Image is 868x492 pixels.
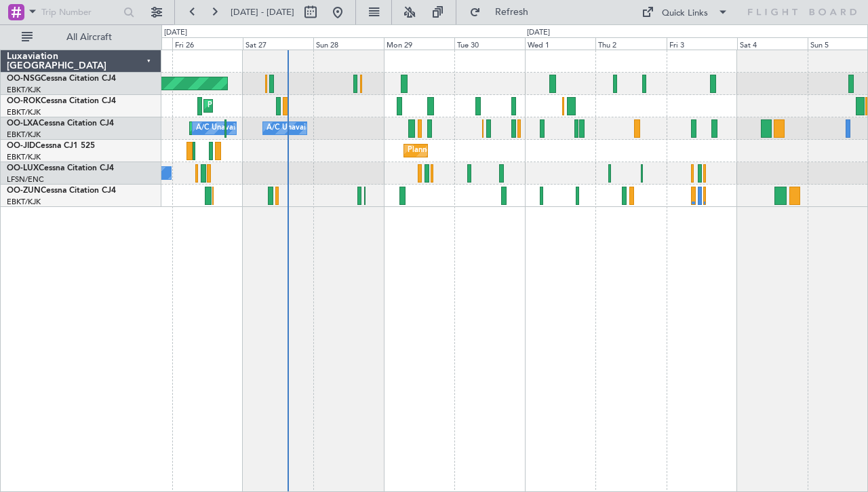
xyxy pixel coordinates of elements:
a: EBKT/KJK [7,197,41,207]
button: Refresh [463,1,545,23]
span: [DATE] - [DATE] [231,6,294,18]
div: [DATE] [164,27,187,39]
div: Mon 29 [384,37,454,50]
button: All Aircraft [15,26,147,48]
span: OO-NSG [7,75,41,83]
span: Refresh [484,7,540,17]
div: Fri 3 [667,37,737,50]
span: OO-JID [7,142,35,150]
span: OO-LUX [7,164,39,172]
div: [DATE] [527,27,550,39]
a: EBKT/KJK [7,107,41,117]
div: Wed 1 [525,37,595,50]
div: Planned Maint Kortrijk-[GEOGRAPHIC_DATA] [408,140,566,161]
div: A/C Unavailable [267,118,323,138]
button: Quick Links [635,1,735,23]
span: OO-ZUN [7,187,41,195]
a: OO-NSGCessna Citation CJ4 [7,75,116,83]
a: OO-LXACessna Citation CJ4 [7,119,114,128]
div: Thu 2 [595,37,666,50]
div: Sat 4 [737,37,808,50]
span: OO-LXA [7,119,39,128]
a: EBKT/KJK [7,85,41,95]
a: LFSN/ENC [7,174,44,185]
span: OO-ROK [7,97,41,105]
a: EBKT/KJK [7,152,41,162]
a: EBKT/KJK [7,130,41,140]
a: OO-ZUNCessna Citation CJ4 [7,187,116,195]
a: OO-ROKCessna Citation CJ4 [7,97,116,105]
div: Fri 26 [172,37,243,50]
a: OO-LUXCessna Citation CJ4 [7,164,114,172]
div: Planned Maint Kortrijk-[GEOGRAPHIC_DATA] [208,96,366,116]
span: All Aircraft [35,33,143,42]
div: Sun 28 [313,37,384,50]
a: OO-JIDCessna CJ1 525 [7,142,95,150]
div: Quick Links [662,7,708,20]
div: Sat 27 [243,37,313,50]
div: A/C Unavailable [GEOGRAPHIC_DATA] ([GEOGRAPHIC_DATA] National) [196,118,448,138]
div: Tue 30 [454,37,525,50]
input: Trip Number [41,2,119,22]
